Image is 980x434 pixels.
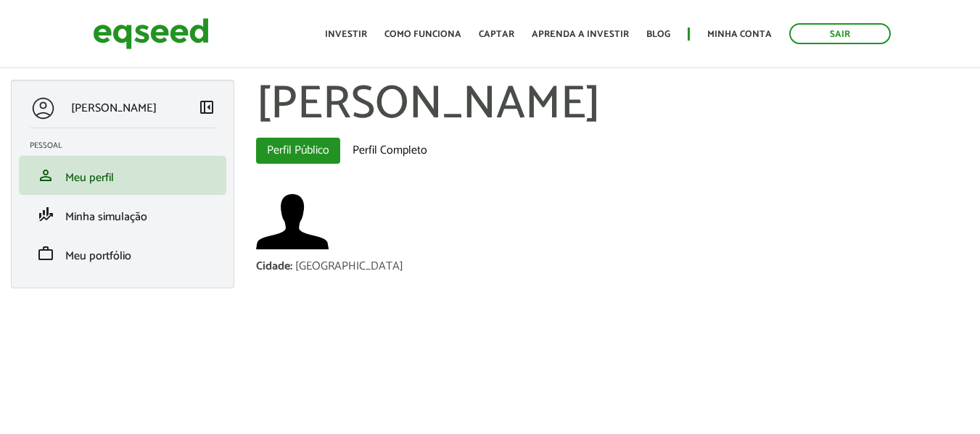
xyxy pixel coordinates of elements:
[65,168,114,188] span: Meu perfil
[256,80,969,130] h1: [PERSON_NAME]
[479,30,514,39] a: Captar
[342,138,438,164] a: Perfil Completo
[256,185,329,258] a: Ver perfil do usuário.
[19,234,226,273] li: Meu portfólio
[646,30,670,39] a: Blog
[198,99,215,119] a: Colapsar menu
[256,138,340,164] a: Perfil Público
[30,141,226,150] h2: Pessoal
[30,206,215,223] a: finance_modeMinha simulação
[295,261,403,272] div: [GEOGRAPHIC_DATA]
[532,30,629,39] a: Aprenda a investir
[37,167,54,184] span: person
[65,246,131,266] span: Meu portfólio
[30,167,215,184] a: personMeu perfil
[256,185,329,258] img: Foto de Darcy Pedro Piva Filho
[707,30,772,39] a: Minha conta
[198,99,215,116] span: left_panel_close
[256,261,295,272] div: Cidade
[93,14,209,53] img: EqSeed
[325,30,367,39] a: Investir
[19,156,226,195] li: Meu perfil
[37,206,54,223] span: finance_mode
[30,245,215,262] a: workMeu portfólio
[37,245,54,262] span: work
[789,23,891,44] a: Sair
[290,256,292,276] span: :
[384,30,461,39] a: Como funciona
[71,101,157,115] p: [PERSON_NAME]
[19,195,226,234] li: Minha simulação
[65,207,147,227] span: Minha simulação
